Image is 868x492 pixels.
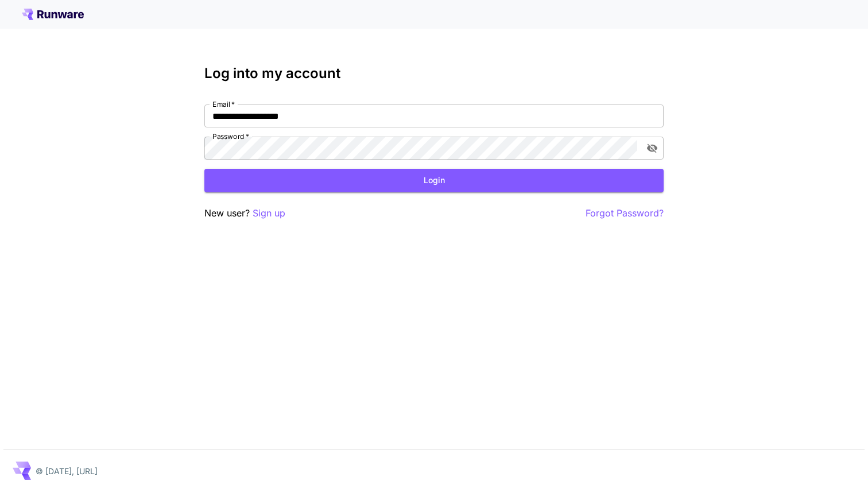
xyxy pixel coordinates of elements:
[212,131,249,141] label: Password
[212,99,235,109] label: Email
[253,206,285,220] button: Sign up
[642,138,662,158] button: toggle password visibility
[204,65,664,82] h3: Log into my account
[204,206,285,220] p: New user?
[36,465,98,477] p: © [DATE], [URL]
[586,206,664,220] button: Forgot Password?
[204,169,664,192] button: Login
